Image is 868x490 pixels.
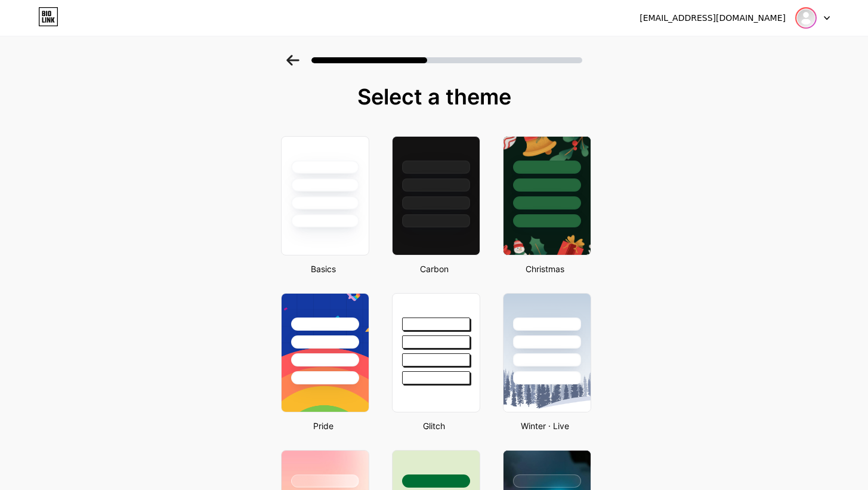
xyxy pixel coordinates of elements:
div: Christmas [499,263,591,275]
div: Glitch [388,420,480,432]
div: Basics [277,263,369,275]
div: Select a theme [276,85,592,109]
div: [EMAIL_ADDRESS][DOMAIN_NAME] [640,12,786,24]
img: eduvidtutoring [796,8,816,27]
div: Carbon [388,263,480,275]
div: Pride [277,420,369,432]
div: Winter · Live [499,420,591,432]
